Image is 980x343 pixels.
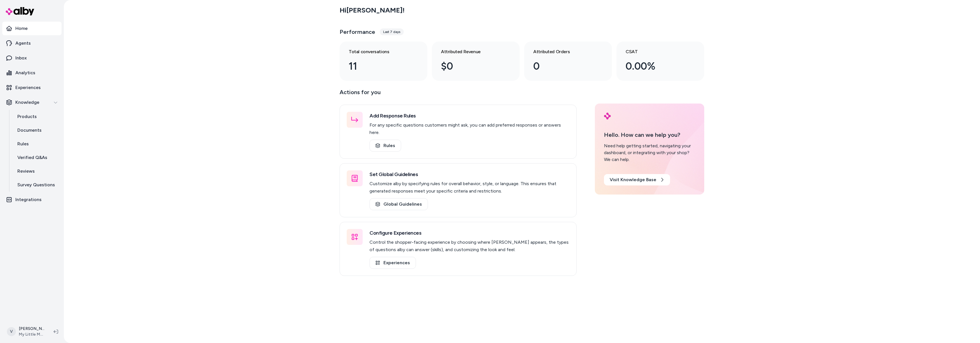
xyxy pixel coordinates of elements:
a: Agents [2,36,62,50]
a: Inbox [2,51,62,65]
button: V[PERSON_NAME]My Little Magic Shop [3,323,49,341]
h3: Attributed Orders [533,48,594,55]
a: Analytics [2,66,62,80]
p: Actions for you [340,88,577,101]
a: CSAT 0.00% [616,42,704,81]
p: Reviews [17,168,35,175]
img: alby Logo [6,7,34,15]
p: Verified Q&As [17,154,47,161]
p: Hello. How can we help you? [604,131,695,139]
div: 0 [533,59,594,74]
a: Visit Knowledge Base [604,174,670,185]
p: [PERSON_NAME] [19,326,44,332]
div: Last 7 days [380,28,404,35]
a: Global Guidelines [369,198,428,210]
a: Rules [12,137,62,151]
h3: Add Response Rules [369,112,569,120]
a: Home [2,22,62,35]
a: Total conversations 11 [340,42,427,81]
h3: Total conversations [349,48,409,55]
p: Integrations [15,196,42,203]
a: Products [12,110,62,123]
p: Experiences [15,84,41,91]
p: Survey Questions [17,181,55,188]
a: Rules [369,140,401,152]
a: Experiences [369,257,416,269]
a: Attributed Orders 0 [524,42,612,81]
a: Reviews [12,164,62,178]
p: Agents [15,40,31,47]
h3: Set Global Guidelines [369,170,569,178]
img: alby Logo [604,113,611,119]
a: Integrations [2,193,62,206]
h3: CSAT [626,48,686,55]
a: Documents [12,123,62,137]
p: Documents [17,127,42,134]
span: V [7,327,16,336]
p: Home [15,25,28,32]
a: Experiences [2,81,62,94]
div: 0.00% [626,59,686,74]
h3: Configure Experiences [369,229,569,237]
div: $0 [441,59,501,74]
p: Rules [17,140,29,147]
h3: Attributed Revenue [441,48,501,55]
a: Verified Q&As [12,151,62,164]
p: Inbox [15,55,27,61]
div: 11 [349,59,409,74]
div: Need help getting started, navigating your dashboard, or integrating with your shop? We can help. [604,142,695,163]
a: Survey Questions [12,178,62,192]
p: Analytics [15,69,35,76]
p: Control the shopper-facing experience by choosing where [PERSON_NAME] appears, the types of quest... [369,239,569,253]
p: For any specific questions customers might ask, you can add preferred responses or answers here. [369,121,569,136]
h2: Hi [PERSON_NAME] ! [340,6,405,15]
h3: Performance [340,28,375,36]
p: Customize alby by specifying rules for overall behavior, style, or language. This ensures that ge... [369,180,569,195]
p: Knowledge [15,99,39,106]
p: Products [17,113,37,120]
span: My Little Magic Shop [19,332,44,337]
button: Knowledge [2,96,62,109]
a: Attributed Revenue $0 [432,42,520,81]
